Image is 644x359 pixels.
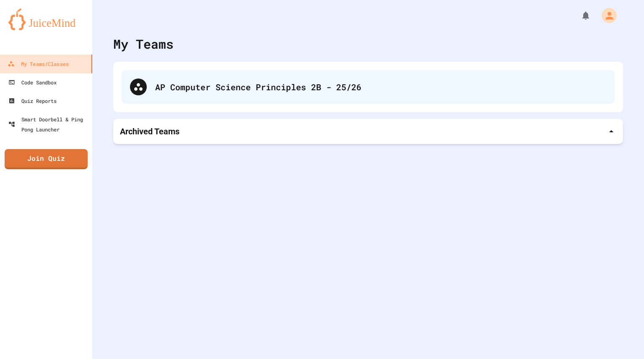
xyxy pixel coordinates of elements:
div: Smart Doorbell & Ping Pong Launcher [8,114,89,134]
div: My Teams/Classes [8,59,69,69]
img: logo-orange.svg [8,8,84,30]
div: Quiz Reports [8,96,57,106]
div: My Notifications [565,8,593,23]
p: Archived Teams [120,126,179,137]
div: My Account [593,6,619,25]
div: AP Computer Science Principles 2B - 25/26 [155,81,606,93]
a: Join Quiz [5,149,88,169]
div: My Teams [113,34,174,53]
div: Code Sandbox [8,77,57,87]
div: AP Computer Science Principles 2B - 25/26 [122,70,615,104]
